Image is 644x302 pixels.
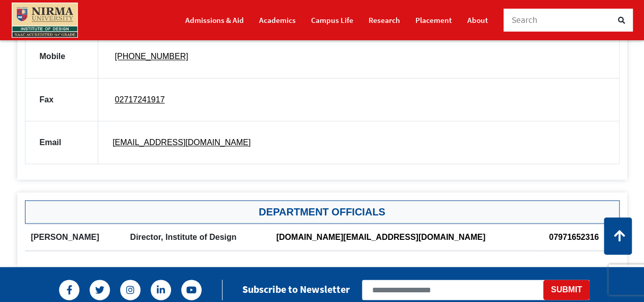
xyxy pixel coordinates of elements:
a: [EMAIL_ADDRESS][DOMAIN_NAME] [113,138,250,147]
th: Director, Institute of Design [124,224,270,251]
a: Admissions & Aid [185,11,244,29]
a: Academics [259,11,296,29]
a: 07971652316 [549,233,599,241]
span: Search [512,14,538,25]
a: [PHONE_NUMBER] [115,52,188,61]
strong: Fax [40,95,54,104]
h3: Department Officials [25,200,620,224]
a: 02717241917 [115,95,165,104]
strong: Email [40,138,62,147]
a: About [467,11,488,29]
a: Campus Life [311,11,353,29]
a: Placement [415,11,452,29]
strong: Mobile [40,52,66,61]
button: Submit [543,280,590,300]
a: Research [369,11,400,29]
img: main_logo [12,3,78,38]
h2: Subscribe to Newsletter [242,283,350,295]
a: [DOMAIN_NAME][EMAIL_ADDRESS][DOMAIN_NAME] [276,233,486,241]
th: [PERSON_NAME] [25,224,124,251]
